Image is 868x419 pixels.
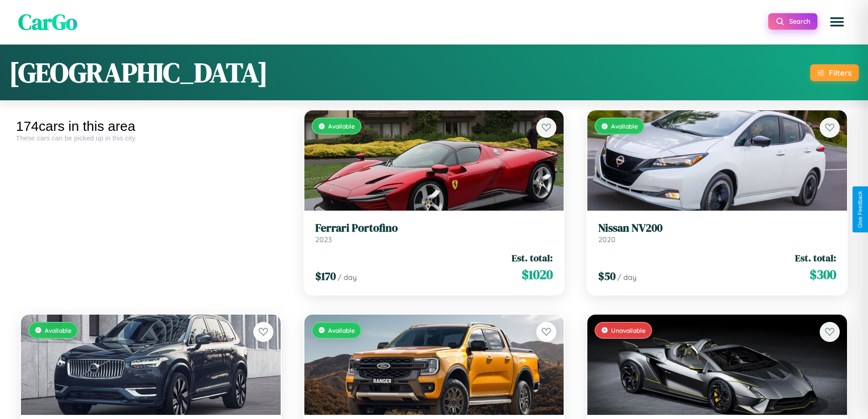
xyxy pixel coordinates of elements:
[16,134,286,142] div: These cars can be picked up in this city.
[598,235,616,244] span: 2020
[598,222,836,244] a: Nissan NV2002020
[810,265,836,284] span: $ 300
[857,191,863,228] div: Give Feedback
[789,17,810,26] span: Search
[810,64,859,81] button: Filters
[315,222,553,244] a: Ferrari Portofino2023
[768,13,817,30] button: Search
[598,269,616,284] span: $ 50
[328,122,355,130] span: Available
[45,326,72,334] span: Available
[315,235,332,244] span: 2023
[611,122,638,130] span: Available
[617,273,637,282] span: / day
[824,9,850,35] button: Open menu
[611,326,646,334] span: Unavailable
[328,326,355,334] span: Available
[512,251,553,264] span: Est. total:
[795,251,836,264] span: Est. total:
[338,273,357,282] span: / day
[9,54,268,91] h1: [GEOGRAPHIC_DATA]
[18,7,77,37] span: CarGo
[315,269,336,284] span: $ 170
[829,68,852,78] div: Filters
[522,265,553,284] span: $ 1020
[598,222,836,235] h3: Nissan NV200
[315,222,553,235] h3: Ferrari Portofino
[16,119,286,134] div: 174 cars in this area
